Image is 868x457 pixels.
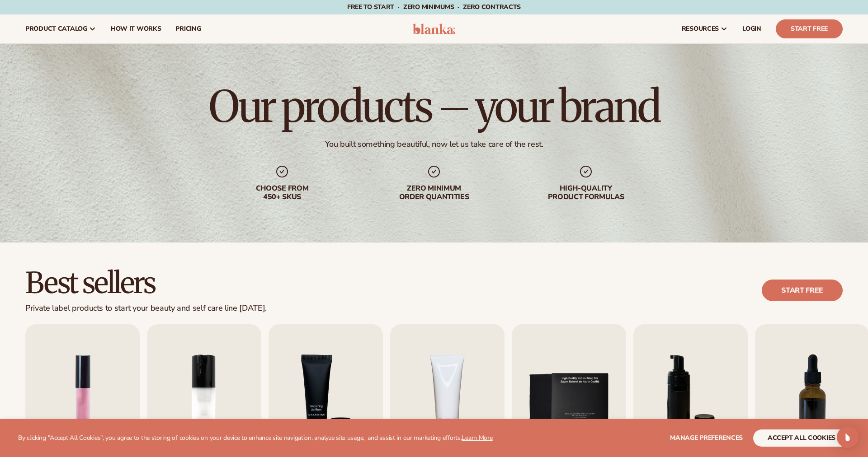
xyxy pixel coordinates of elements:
[104,14,169,43] a: How It Works
[675,14,735,43] a: resources
[376,184,492,201] div: Zero minimum order quantities
[168,14,208,43] a: pricing
[347,3,521,11] span: Free to start · ZERO minimums · ZERO contracts
[209,85,659,128] h1: Our products – your brand
[670,429,743,447] button: Manage preferences
[413,23,456,34] img: logo
[776,19,843,38] a: Start Free
[18,14,104,43] a: product catalog
[753,429,850,447] button: accept all cookies
[837,426,859,448] div: Open Intercom Messenger
[682,25,719,33] span: resources
[462,434,492,442] a: Learn More
[735,14,769,43] a: LOGIN
[742,25,761,33] span: LOGIN
[670,434,743,442] span: Manage preferences
[528,184,644,201] div: High-quality product formulas
[25,25,87,33] span: product catalog
[111,25,161,33] span: How It Works
[25,268,267,298] h2: Best sellers
[224,184,340,201] div: Choose from 450+ Skus
[325,139,543,149] div: You built something beautiful, now let us take care of the rest.
[18,434,493,442] p: By clicking "Accept All Cookies", you agree to the storing of cookies on your device to enhance s...
[762,280,843,301] a: Start free
[25,303,267,313] div: Private label products to start your beauty and self care line [DATE].
[175,25,201,33] span: pricing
